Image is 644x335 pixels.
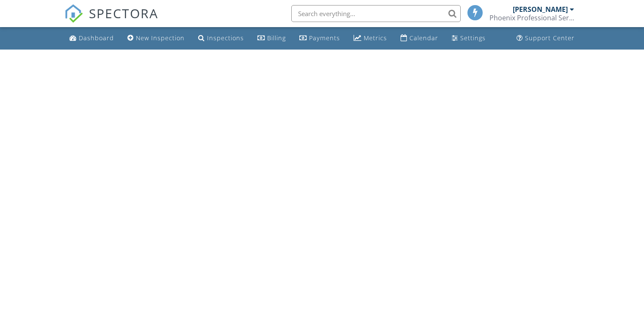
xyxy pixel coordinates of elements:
a: Calendar [397,30,442,46]
div: [PERSON_NAME] [513,5,568,14]
div: Dashboard [79,34,114,42]
a: New Inspection [124,30,188,46]
div: Phoenix Professional Services [489,14,574,22]
a: SPECTORA [64,11,158,29]
a: Payments [296,30,343,46]
a: Inspections [195,30,247,46]
span: SPECTORA [89,4,158,22]
a: Settings [448,30,489,46]
div: Billing [267,34,286,42]
div: New Inspection [136,34,185,42]
img: The Best Home Inspection Software - Spectora [64,4,83,23]
div: Support Center [525,34,575,42]
div: Metrics [364,34,387,42]
input: Search everything... [291,5,461,22]
a: Billing [254,30,289,46]
div: Settings [460,34,486,42]
div: Calendar [409,34,438,42]
a: Metrics [350,30,390,46]
a: Dashboard [66,30,117,46]
div: Inspections [207,34,244,42]
a: Support Center [513,30,578,46]
div: Payments [309,34,340,42]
